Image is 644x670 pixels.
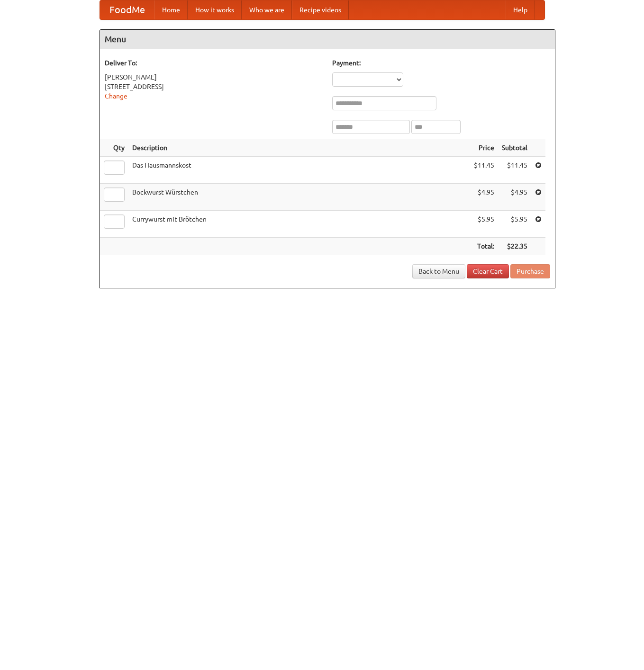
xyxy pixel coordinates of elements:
[292,0,349,19] a: Recipe videos
[506,0,535,19] a: Help
[498,139,531,157] th: Subtotal
[100,139,128,157] th: Qty
[498,211,531,238] td: $5.95
[128,157,470,184] td: Das Hausmannskost
[188,0,242,19] a: How it works
[128,139,470,157] th: Description
[470,157,498,184] td: $11.45
[498,184,531,211] td: $4.95
[105,58,323,68] h5: Deliver To:
[470,139,498,157] th: Price
[498,238,531,255] th: $22.35
[470,184,498,211] td: $4.95
[467,264,509,278] a: Clear Cart
[128,211,470,238] td: Currywurst mit Brötchen
[154,0,188,19] a: Home
[470,238,498,255] th: Total:
[412,264,465,278] a: Back to Menu
[105,72,323,82] div: [PERSON_NAME]
[105,92,127,100] a: Change
[242,0,292,19] a: Who we are
[470,211,498,238] td: $5.95
[100,30,555,49] h4: Menu
[128,184,470,211] td: Bockwurst Würstchen
[510,264,550,278] button: Purchase
[100,0,154,19] a: FoodMe
[498,157,531,184] td: $11.45
[332,58,550,68] h5: Payment:
[105,82,323,91] div: [STREET_ADDRESS]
